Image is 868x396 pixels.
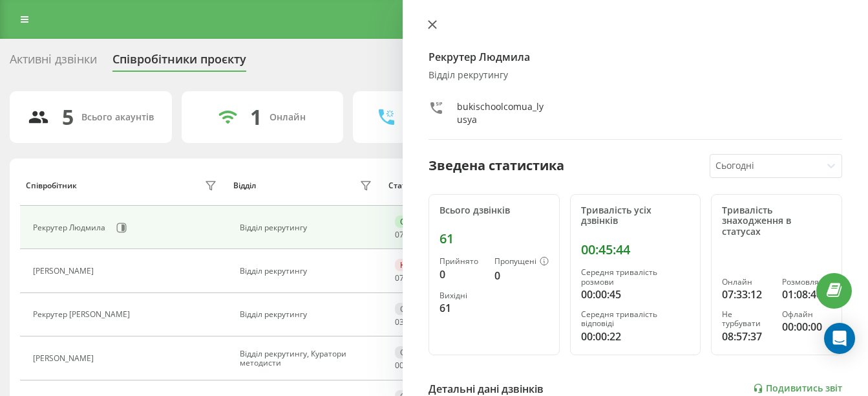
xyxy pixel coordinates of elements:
span: 00 [395,360,404,371]
div: 0 [439,267,484,282]
div: Відділ рекрутингу [240,267,375,276]
div: 08:57:37 [722,329,771,344]
div: 61 [439,300,484,316]
div: Всього акаунтів [81,112,154,123]
div: Не турбувати [722,310,771,329]
div: Середня тривалість відповіді [581,310,690,329]
div: Середня тривалість розмови [581,268,690,287]
div: Всього дзвінків [439,205,549,216]
div: Відділ [233,181,256,190]
div: Пропущені [494,257,549,267]
div: 00:45:44 [581,242,690,258]
div: 00:00:00 [782,319,831,335]
div: 1 [250,105,262,129]
div: Співробітник [26,181,77,190]
div: Онлайн [270,112,306,123]
div: Відділ рекрутингу [429,70,842,81]
div: Офлайн [782,310,831,319]
div: Відділ рекрутингу [240,310,375,319]
div: Онлайн [722,278,771,287]
div: Зведена статистика [429,156,564,175]
div: Не турбувати [395,259,456,271]
div: [PERSON_NAME] [33,267,97,276]
div: Прийнято [439,257,484,266]
div: 01:08:40 [782,287,831,302]
div: 5 [62,105,74,129]
div: Вихідні [439,291,484,300]
div: 00:00:45 [581,287,690,302]
div: 00:00:22 [581,329,690,344]
div: Активні дзвінки [10,52,97,72]
h4: Рекрутер Людмила [429,49,842,65]
div: Open Intercom Messenger [824,323,855,354]
div: Відділ рекрутингу, Куратори методисти [240,349,375,368]
div: Онлайн [395,215,436,228]
div: : : [395,230,426,239]
div: Офлайн [395,346,436,358]
div: Розмовляє [782,278,831,287]
div: Рекрутер [PERSON_NAME] [33,310,133,319]
span: 07 [395,229,404,240]
div: Співробітники проєкту [112,52,246,72]
a: Подивитись звіт [753,383,842,394]
div: : : [395,318,426,327]
div: Відділ рекрутингу [240,223,375,232]
div: bukischoolcomua_lyusya [457,100,549,126]
div: Рекрутер Людмила [33,223,109,232]
span: 03 [395,316,404,327]
div: 0 [494,268,549,283]
div: Статус [388,181,414,190]
span: 07 [395,272,404,283]
div: [PERSON_NAME] [33,354,97,363]
div: Тривалість знаходження в статусах [722,205,831,237]
div: 61 [439,231,549,247]
div: : : [395,274,426,283]
div: 07:33:12 [722,287,771,302]
div: : : [395,361,426,370]
div: Офлайн [395,303,436,315]
div: Тривалість усіх дзвінків [581,205,690,227]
